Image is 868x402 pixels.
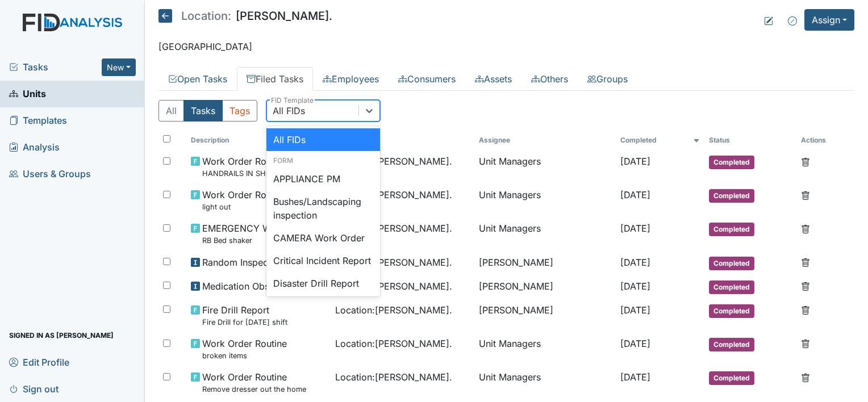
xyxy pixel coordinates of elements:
span: Medication Observation Checklist [202,279,326,293]
span: [DATE] [620,371,650,383]
div: All FIDs [273,104,305,118]
span: Completed [709,371,754,385]
p: [GEOGRAPHIC_DATA] [158,40,854,53]
a: Delete [801,370,810,384]
a: Delete [801,303,810,317]
small: light out [202,202,287,212]
small: Remove dresser out the home [202,384,306,395]
td: Unit Managers [474,217,616,250]
h5: [PERSON_NAME]. [158,9,332,23]
span: Location : [PERSON_NAME]. [335,154,452,168]
small: Fire Drill for [DATE] shift [202,317,287,328]
span: Completed [709,156,754,169]
span: Location : [PERSON_NAME]. [335,221,452,235]
span: Completed [709,223,754,236]
th: Toggle SortBy [704,131,796,150]
small: broken items [202,350,287,361]
span: Completed [709,257,754,270]
button: New [102,58,136,76]
a: Employees [313,67,389,91]
a: Assets [465,67,521,91]
td: [PERSON_NAME] [474,299,616,332]
span: Work Order Routine Remove dresser out the home [202,370,306,395]
span: Location : [PERSON_NAME]. [335,279,452,293]
span: [DATE] [620,189,650,200]
span: Location : [PERSON_NAME]. [335,256,452,269]
span: Location : [PERSON_NAME]. [335,188,452,202]
span: Completed [709,189,754,203]
th: Toggle SortBy [616,131,704,150]
div: CAMERA Work Order [266,227,380,249]
span: Users & Groups [9,165,91,183]
span: [DATE] [620,223,650,234]
td: Unit Managers [474,150,616,183]
th: Actions [796,131,853,150]
a: Tasks [9,60,102,74]
a: Others [521,67,578,91]
a: Open Tasks [158,67,237,91]
a: Delete [801,279,810,293]
td: Unit Managers [474,366,616,399]
span: [DATE] [620,156,650,167]
a: Delete [801,337,810,350]
button: All [158,100,184,122]
span: [DATE] [620,338,650,349]
div: Type filter [158,100,257,122]
td: Unit Managers [474,183,616,217]
small: HANDRAILS IN SHOWER [202,168,288,179]
span: Location : [PERSON_NAME]. [335,370,452,384]
span: Units [9,85,46,103]
span: Sign out [9,380,59,397]
span: Analysis [9,139,60,156]
td: Unit Managers [474,332,616,366]
div: APPLIANCE PM [266,167,380,190]
span: Completed [709,280,754,294]
div: Form [266,156,380,166]
div: Critical Incident Report [266,249,380,272]
span: Fire Drill Report Fire Drill for October 1st shift [202,303,287,328]
td: [PERSON_NAME] [474,251,616,275]
button: Assign [804,9,854,31]
a: Filed Tasks [237,67,313,91]
div: EMERGENCY Work Order [266,295,380,331]
span: Work Order Routine light out [202,188,287,212]
span: Work Order Routine broken items [202,337,287,361]
span: [DATE] [620,280,650,292]
span: [DATE] [620,304,650,316]
small: RB Bed shaker [202,235,312,246]
span: Work Order Routine HANDRAILS IN SHOWER [202,154,288,179]
div: Bushes/Landscaping inspection [266,190,380,227]
div: All FIDs [266,128,380,151]
span: [DATE] [620,257,650,268]
th: Toggle SortBy [331,131,475,150]
input: Toggle All Rows Selected [163,135,170,143]
a: Delete [801,221,810,235]
span: Edit Profile [9,353,69,371]
span: Templates [9,112,67,129]
th: Toggle SortBy [186,131,331,150]
div: Disaster Drill Report [266,272,380,295]
a: Consumers [389,67,465,91]
span: Completed [709,338,754,351]
span: Location : [PERSON_NAME]. [335,337,452,350]
button: Tags [222,100,257,122]
span: Random Inspection for AM [202,256,316,269]
span: EMERGENCY Work Order RB Bed shaker [202,221,312,246]
span: Completed [709,304,754,318]
td: [PERSON_NAME] [474,275,616,299]
th: Assignee [474,131,616,150]
button: Tasks [183,100,223,122]
a: Groups [578,67,637,91]
span: Location: [181,10,231,22]
span: Location : [PERSON_NAME]. [335,303,452,317]
a: Delete [801,188,810,202]
span: Signed in as [PERSON_NAME] [9,326,114,344]
a: Delete [801,154,810,168]
a: Delete [801,256,810,269]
